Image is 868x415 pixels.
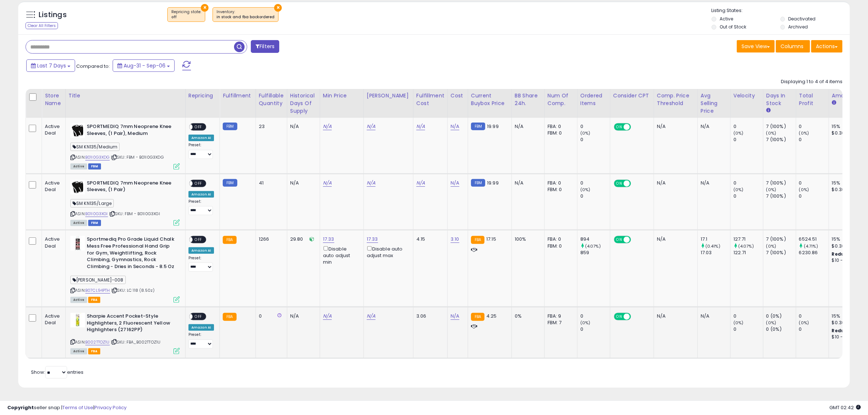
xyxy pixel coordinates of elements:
h5: Listings [39,10,67,20]
div: Velocity [733,92,760,100]
a: N/A [367,123,375,130]
span: 2025-09-14 02:42 GMT [829,404,861,411]
div: 7 (100%) [766,193,796,199]
small: (4.71%) [804,243,818,249]
span: Compared to: [76,63,110,70]
div: 0 [733,326,763,333]
a: B01I0G3XGI [85,211,108,217]
label: Archived [789,24,808,30]
a: N/A [367,313,375,320]
div: Num of Comp. [548,92,574,107]
div: Days In Stock [766,92,793,107]
div: off [171,15,201,20]
span: ON [615,314,624,320]
div: Fulfillment Cost [416,92,444,107]
button: Filters [251,40,279,53]
div: Consider CPT [613,92,651,100]
div: 1266 [259,236,281,243]
small: FBM [471,123,485,130]
span: ON [615,237,624,243]
div: 0 [259,313,281,319]
a: B07CL94PTH [85,287,110,294]
a: 17.33 [367,236,378,243]
div: 3.06 [416,313,442,319]
span: 19.99 [487,179,499,186]
div: ASIN: [70,123,180,169]
a: N/A [323,313,332,320]
img: 41XbYvQXzWL._SL40_.jpg [70,123,85,138]
span: Inventory : [217,9,275,20]
div: Preset: [188,332,214,349]
span: 19.99 [487,123,499,130]
b: SPORTMEDIQ 7mm Neoprene Knee Sleeves, (1 Pair) [87,180,175,195]
small: (0%) [733,130,744,136]
a: 17.33 [323,236,334,243]
span: OFF [630,237,641,243]
div: 0 [580,326,610,333]
div: 17.1 [701,236,730,243]
button: × [201,4,209,12]
div: 0 [799,136,829,143]
div: Preset: [188,143,214,159]
div: 0% [515,313,539,319]
div: 0 [733,136,763,143]
div: N/A [657,123,692,130]
div: 7 (100%) [766,236,796,243]
div: BB Share 24h. [515,92,541,107]
div: Ordered Items [580,92,607,107]
div: 6230.86 [799,249,829,256]
div: 0 [799,180,829,186]
small: FBA [223,313,236,321]
div: Avg Selling Price [701,92,727,115]
span: SM KN135/Medium [70,143,120,151]
div: Displaying 1 to 4 of 4 items [781,78,842,85]
a: N/A [451,313,459,320]
span: Last 7 Days [37,62,66,69]
div: Preset: [188,199,214,216]
div: Disable auto adjust max [367,245,408,259]
div: Cost [451,92,465,100]
small: (0%) [799,130,809,136]
span: FBM [88,163,101,170]
small: (0.41%) [705,243,720,249]
button: Columns [776,40,810,53]
div: 41 [259,180,281,186]
button: Actions [811,40,842,53]
a: N/A [367,179,375,187]
div: FBM: 0 [548,186,572,193]
small: (0%) [766,187,776,193]
div: 0 [733,180,763,186]
div: Repricing [188,92,217,100]
div: FBM: 0 [548,243,572,249]
div: [PERSON_NAME] [367,92,410,100]
div: 7 (100%) [766,249,796,256]
small: FBA [471,236,484,244]
div: Title [69,92,182,100]
span: All listings currently available for purchase on Amazon [70,348,87,354]
div: Current Buybox Price [471,92,509,107]
small: FBM [223,123,237,130]
div: 122.71 [733,249,763,256]
span: OFF [192,314,204,320]
span: Aug-31 - Sep-06 [124,62,166,69]
div: Total Profit [799,92,826,107]
span: ON [615,124,624,130]
a: 3.10 [451,236,459,243]
span: 17.15 [486,236,496,243]
div: ASIN: [70,236,180,302]
small: (0%) [580,320,591,326]
div: N/A [701,313,725,319]
div: N/A [701,123,725,130]
div: FBM: 7 [548,319,572,326]
div: ASIN: [70,180,180,225]
a: N/A [416,179,425,187]
div: Store Name [45,92,62,107]
span: | SKU: LC 118 (8.50z) [111,287,155,293]
div: FBA: 0 [548,180,572,186]
span: 4.25 [486,313,497,319]
div: in stock and fba backordered [217,15,275,20]
span: OFF [192,180,204,186]
div: 127.71 [733,236,763,243]
small: Amazon Fees. [832,100,836,106]
a: N/A [416,123,425,130]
